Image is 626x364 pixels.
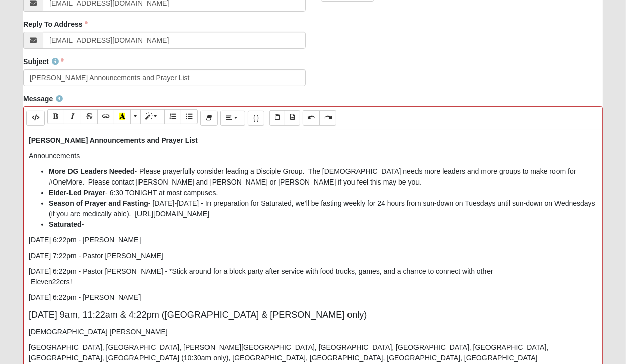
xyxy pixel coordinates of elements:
button: Recent Color [114,109,131,124]
button: Merge Field [248,111,265,126]
label: Reply To Address [23,19,87,29]
label: Message [23,94,63,104]
p: [DEMOGRAPHIC_DATA] [PERSON_NAME] [29,327,597,337]
button: Ordered list (CTRL+SHIFT+NUM8) [164,109,181,124]
button: More Color [130,109,141,124]
button: Link (CTRL+K) [97,109,114,124]
button: Remove Font Style (CTRL+\) [200,111,218,126]
button: Bold (CTRL+B) [47,109,64,124]
b: Saturated [49,220,82,228]
button: Redo (CTRL+Y) [319,110,336,125]
button: Unordered list (CTRL+SHIFT+NUM7) [181,109,198,124]
b: Season of Prayer and Fasting [49,199,148,207]
button: Code Editor [26,111,45,126]
button: Italic (CTRL+I) [64,109,81,124]
p: [DATE] 6:22pm - [PERSON_NAME] [29,292,597,303]
button: Style [140,109,165,124]
b: More DG Leaders Needed [49,167,134,175]
button: Undo (CTRL+Z) [303,110,320,125]
b: [PERSON_NAME] Announcements and Prayer List [29,136,198,144]
button: Paste Text [269,110,285,125]
span: [DATE] 9am, 11:22am & 4:22pm ([GEOGRAPHIC_DATA] & [PERSON_NAME] only) [29,310,367,320]
p: Announcements [29,151,597,161]
li: - [DATE]-[DATE] - In preparation for Saturated, we’ll be fasting weekly for 24 hours from sun-dow... [49,198,597,219]
button: Paragraph [220,111,245,126]
p: [DATE] 6:22pm - [PERSON_NAME] [29,235,597,246]
label: Subject [23,56,64,67]
button: Paste from Word [285,110,300,125]
button: Strikethrough (CTRL+SHIFT+S) [81,109,98,124]
b: Elder-Led Prayer [49,189,105,197]
p: [DATE] 6:22pm - Pastor [PERSON_NAME] - *Stick around for a block party after service with food tr... [29,266,597,287]
li: - 6:30 TONIGHT at most campuses. [49,188,597,198]
p: [DATE] 7:22pm - Pastor [PERSON_NAME] [29,251,597,261]
li: - [49,219,597,230]
li: - Please prayerfully consider leading a Disciple Group. The [DEMOGRAPHIC_DATA] needs more leaders... [49,166,597,188]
